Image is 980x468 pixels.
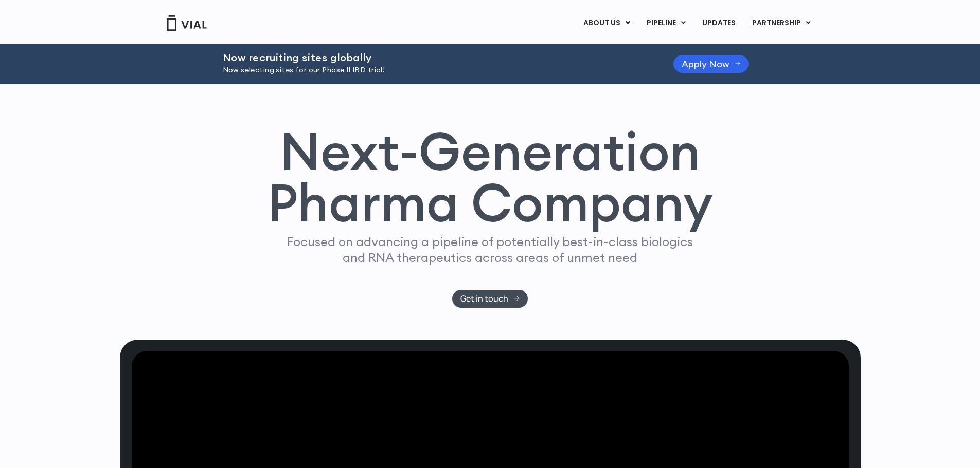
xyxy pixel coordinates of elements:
[283,234,698,266] p: Focused on advancing a pipeline of potentially best-in-class biologics and RNA therapeutics acros...
[638,14,693,32] a: PIPELINEMenu Toggle
[166,15,207,31] img: Vial Logo
[223,52,648,63] h2: Now recruiting sites globally
[452,290,528,308] a: Get in touch
[268,125,713,229] h1: Next-Generation Pharma Company
[744,14,819,32] a: PARTNERSHIPMenu Toggle
[460,295,508,303] span: Get in touch
[673,55,749,73] a: Apply Now
[223,65,648,76] p: Now selecting sites for our Phase II IBD trial!
[682,60,729,68] span: Apply Now
[694,14,743,32] a: UPDATES
[575,14,638,32] a: ABOUT USMenu Toggle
